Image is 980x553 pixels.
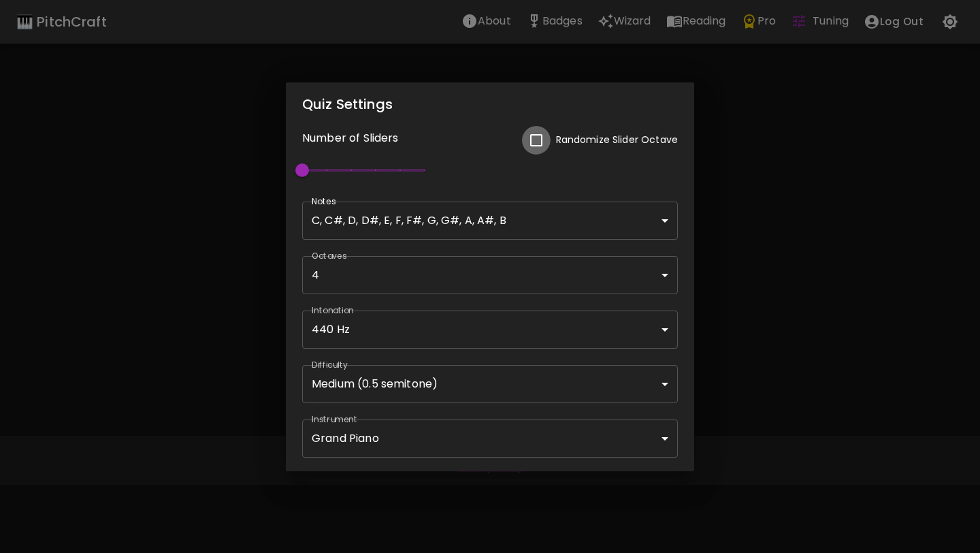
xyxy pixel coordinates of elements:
[312,413,357,425] label: Instrument
[286,82,694,126] h2: Quiz Settings
[556,133,678,146] p: Randomize Slider Octave
[302,256,678,294] div: 4
[312,304,354,316] label: Intonation
[302,365,678,403] div: Medium (0.5 semitone)
[312,195,336,207] label: Notes
[312,250,346,262] label: Octaves
[302,420,678,458] div: Grand Piano
[312,359,348,370] label: Difficulty
[302,202,678,240] div: C, C#, D, D#, E, F, F#, G, G#, A, A#, B
[302,311,678,349] div: 440 Hz
[302,130,522,146] p: Number of Sliders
